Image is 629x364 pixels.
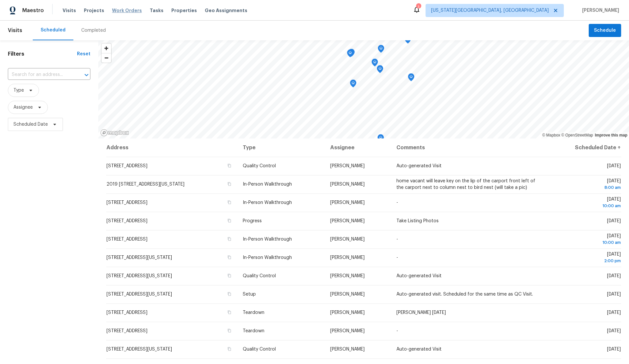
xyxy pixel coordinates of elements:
[330,200,365,205] span: [PERSON_NAME]
[330,182,365,187] span: [PERSON_NAME]
[378,45,384,55] div: Map marker
[607,292,621,297] span: [DATE]
[607,347,621,352] span: [DATE]
[226,328,232,334] button: Copy Address
[391,138,546,157] th: Comments
[607,274,621,278] span: [DATE]
[98,40,629,138] canvas: Map
[551,239,621,246] div: 10:00 am
[405,36,411,46] div: Map marker
[226,218,232,224] button: Copy Address
[243,237,292,242] span: In-Person Walkthrough
[551,203,621,209] div: 10:00 am
[226,273,232,279] button: Copy Address
[226,181,232,187] button: Copy Address
[243,255,292,260] span: In-Person Walkthrough
[106,329,147,333] span: [STREET_ADDRESS]
[100,129,129,136] a: Mapbox homepage
[8,23,22,38] span: Visits
[330,329,365,333] span: [PERSON_NAME]
[350,80,356,90] div: Map marker
[330,274,365,278] span: [PERSON_NAME]
[330,347,365,352] span: [PERSON_NAME]
[347,49,353,60] div: Map marker
[330,164,365,168] span: [PERSON_NAME]
[226,346,232,352] button: Copy Address
[408,73,414,83] div: Map marker
[416,4,421,10] div: 1
[330,310,365,315] span: [PERSON_NAME]
[8,51,77,57] h1: Filters
[226,291,232,297] button: Copy Address
[330,219,365,223] span: [PERSON_NAME]
[8,70,72,80] input: Search for an address...
[106,310,147,315] span: [STREET_ADDRESS]
[226,163,232,169] button: Copy Address
[607,310,621,315] span: [DATE]
[607,164,621,168] span: [DATE]
[243,219,262,223] span: Progress
[226,254,232,260] button: Copy Address
[561,133,593,137] a: OpenStreetMap
[82,70,91,80] button: Open
[607,219,621,223] span: [DATE]
[396,164,442,168] span: Auto-generated Visit
[594,27,616,35] span: Schedule
[396,200,398,205] span: -
[171,7,197,14] span: Properties
[551,197,621,209] span: [DATE]
[580,7,619,14] span: [PERSON_NAME]
[545,138,621,157] th: Scheduled Date ↑
[13,104,33,111] span: Assignee
[205,7,247,14] span: Geo Assignments
[226,236,232,242] button: Copy Address
[396,237,398,242] span: -
[551,184,621,191] div: 8:00 am
[226,309,232,315] button: Copy Address
[330,237,365,242] span: [PERSON_NAME]
[243,347,276,352] span: Quality Control
[377,65,383,75] div: Map marker
[150,8,163,13] span: Tasks
[396,310,446,315] span: [PERSON_NAME] [DATE]
[377,134,384,144] div: Map marker
[106,274,172,278] span: [STREET_ADDRESS][US_STATE]
[13,121,48,128] span: Scheduled Date
[13,87,24,94] span: Type
[22,7,44,14] span: Maestro
[396,347,442,352] span: Auto-generated Visit
[325,138,391,157] th: Assignee
[84,7,104,14] span: Projects
[243,164,276,168] span: Quality Control
[607,329,621,333] span: [DATE]
[41,27,66,33] div: Scheduled
[106,164,147,168] span: [STREET_ADDRESS]
[396,274,442,278] span: Auto-generated Visit
[102,44,111,53] button: Zoom in
[106,200,147,205] span: [STREET_ADDRESS]
[106,255,172,260] span: [STREET_ADDRESS][US_STATE]
[243,182,292,187] span: In-Person Walkthrough
[396,179,535,190] span: home vacant will leave key on the lip of the carport front left of the carport next to column nes...
[106,138,238,157] th: Address
[102,53,111,63] button: Zoom out
[396,329,398,333] span: -
[551,234,621,246] span: [DATE]
[551,252,621,264] span: [DATE]
[238,138,325,157] th: Type
[589,24,621,37] button: Schedule
[330,255,365,260] span: [PERSON_NAME]
[243,274,276,278] span: Quality Control
[542,133,560,137] a: Mapbox
[226,199,232,205] button: Copy Address
[106,237,147,242] span: [STREET_ADDRESS]
[396,292,533,297] span: Auto-generated visit. Scheduled for the same time as QC Visit.
[63,7,76,14] span: Visits
[106,182,184,187] span: 2019 [STREET_ADDRESS][US_STATE]
[595,133,627,137] a: Improve this map
[372,59,378,69] div: Map marker
[106,219,147,223] span: [STREET_ADDRESS]
[348,49,355,59] div: Map marker
[77,51,90,57] div: Reset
